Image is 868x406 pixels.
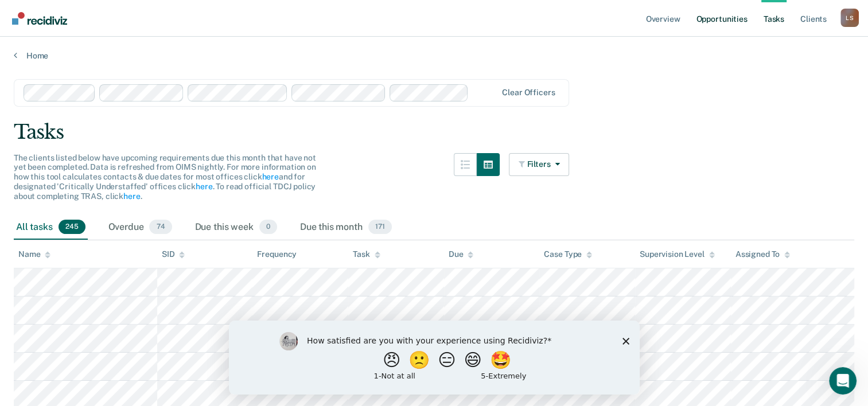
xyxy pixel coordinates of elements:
span: The clients listed below have upcoming requirements due this month that have not yet been complet... [14,153,316,201]
div: Overdue74 [106,215,174,240]
a: here [123,192,140,201]
span: 245 [59,220,85,235]
div: Clear officers [502,88,555,97]
div: SID [162,249,185,259]
div: L S [840,9,859,27]
button: Profile dropdown button [840,9,859,27]
div: Due [449,249,474,259]
button: Filters [509,153,570,176]
div: Case Type [544,249,592,259]
div: All tasks245 [14,215,88,240]
img: Recidiviz [12,12,67,25]
span: 0 [259,220,277,235]
iframe: Intercom live chat [829,367,857,395]
div: Frequency [257,249,297,259]
div: Due this week0 [193,215,279,240]
iframe: Survey by Kim from Recidiviz [229,321,640,395]
span: 171 [368,220,392,235]
div: Task [353,249,380,259]
div: Supervision Level [640,249,715,259]
div: Due this month171 [298,215,394,240]
div: Assigned To [735,249,790,259]
div: Tasks [14,120,854,144]
div: Name [18,249,50,259]
a: Home [14,50,854,61]
a: here [196,182,212,191]
span: 74 [149,220,172,235]
a: here [262,172,278,181]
